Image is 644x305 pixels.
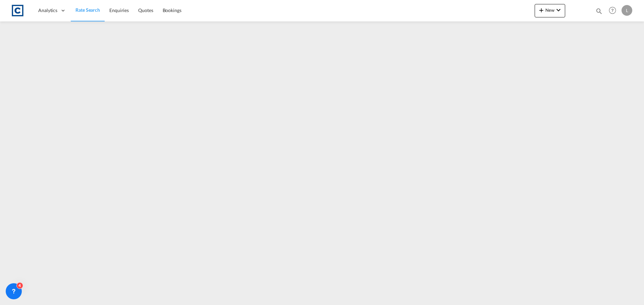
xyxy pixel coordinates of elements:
[607,5,622,17] div: Help
[163,7,181,13] span: Bookings
[138,7,153,13] span: Quotes
[537,6,545,14] md-icon: icon-plus 400-fg
[75,7,100,13] span: Rate Search
[607,5,618,16] span: Help
[595,7,603,15] md-icon: icon-magnify
[535,4,565,17] button: icon-plus 400-fgNewicon-chevron-down
[622,5,632,16] div: L
[595,7,603,17] div: icon-magnify
[38,7,57,14] span: Analytics
[10,3,25,18] img: 1fdb9190129311efbfaf67cbb4249bed.jpeg
[109,7,129,13] span: Enquiries
[554,6,562,14] md-icon: icon-chevron-down
[537,7,562,13] span: New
